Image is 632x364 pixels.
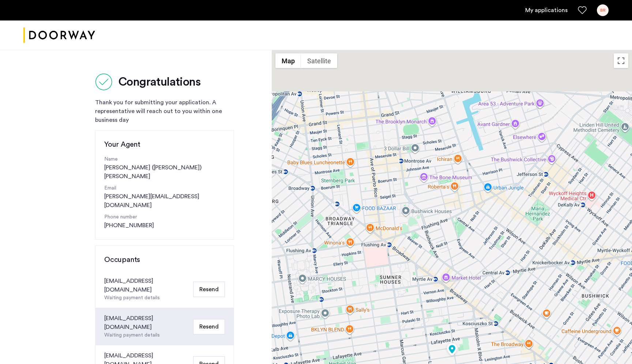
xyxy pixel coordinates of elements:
button: Show street map [275,53,301,68]
a: [PERSON_NAME][EMAIL_ADDRESS][DOMAIN_NAME] [104,192,225,210]
button: Resend Email [193,319,225,334]
img: logo [23,22,95,49]
h2: Congratulations [118,75,200,89]
a: Favorites [578,6,587,15]
button: Show satellite imagery [301,53,337,68]
div: [PERSON_NAME] ([PERSON_NAME]) [PERSON_NAME] [104,155,225,181]
p: Name [104,155,225,163]
p: Email [104,184,225,192]
h3: Occupants [104,255,225,265]
a: Cazamio logo [23,22,95,49]
div: BR [597,4,609,16]
p: Phone number [104,213,225,221]
div: Thank you for submitting your application. A representative will reach out to you within one busi... [95,98,234,124]
button: Toggle fullscreen view [614,53,628,68]
div: Waiting payment details [104,294,190,302]
div: [EMAIL_ADDRESS][DOMAIN_NAME] [104,277,190,294]
button: Resend Email [193,282,225,297]
div: [EMAIL_ADDRESS][DOMAIN_NAME] [104,314,190,331]
h3: Your Agent [104,139,225,150]
a: [PHONE_NUMBER] [104,221,154,230]
a: My application [525,6,568,15]
div: Waiting payment details [104,331,190,339]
